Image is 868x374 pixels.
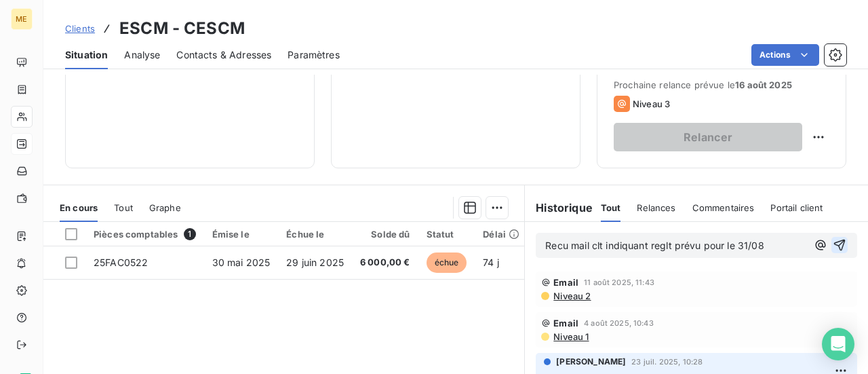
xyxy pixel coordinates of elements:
span: Portail client [770,202,823,213]
a: Clients [65,22,95,35]
div: Open Intercom Messenger [822,328,854,360]
span: Niveau 3 [633,98,670,109]
div: Statut [427,229,467,240]
span: 30 mai 2025 [212,257,271,268]
span: Niveau 2 [552,291,591,301]
span: 74 j [483,257,499,268]
span: Analyse [124,48,160,62]
span: Commentaires [692,202,755,213]
span: Tout [601,202,621,213]
div: Solde dû [360,229,410,240]
span: [PERSON_NAME] [556,356,626,368]
span: échue [427,253,467,273]
span: Contacts & Adresses [176,48,271,62]
span: 4 août 2025, 10:43 [584,319,654,327]
span: Email [553,277,578,288]
span: 11 août 2025, 11:43 [584,278,654,286]
h6: Historique [525,200,593,216]
div: ME [11,8,33,30]
span: Prochaine relance prévue le [614,79,829,90]
span: 6 000,00 € [360,256,410,269]
span: 23 juil. 2025, 10:28 [631,358,703,366]
span: Niveau 1 [552,331,589,342]
span: Email [553,318,578,329]
div: Pièces comptables [94,228,196,240]
span: 29 juin 2025 [286,257,344,268]
button: Actions [751,44,819,66]
span: Recu mail clt indiquant reglt prévu pour le 31/08 [545,240,764,251]
span: Clients [65,23,95,34]
button: Relancer [614,123,802,151]
span: 25FAC0522 [94,257,148,268]
span: 16 août 2025 [735,79,792,90]
h3: ESCM - CESCM [119,16,245,41]
span: Tout [114,202,133,213]
span: Paramètres [288,48,340,62]
span: Situation [65,48,108,62]
span: Relances [637,202,675,213]
span: Graphe [149,202,181,213]
div: Émise le [212,229,271,240]
div: Délai [483,229,519,240]
span: En cours [60,202,98,213]
span: 1 [184,228,196,240]
div: Échue le [286,229,344,240]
